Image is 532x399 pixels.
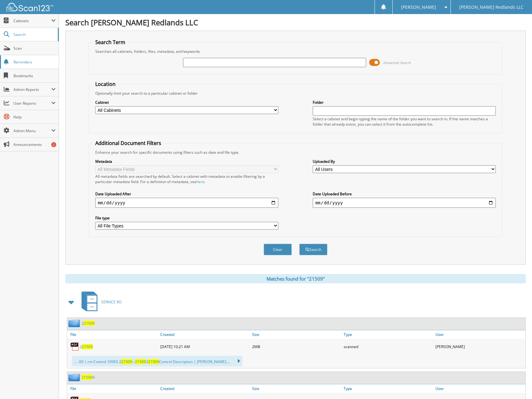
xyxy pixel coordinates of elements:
[82,321,95,326] a: 221509
[251,384,342,393] a: Size
[6,3,53,11] img: scan123-logo-white.svg
[70,342,80,351] img: PDF.png
[342,384,434,393] a: Type
[92,39,128,46] legend: Search Term
[196,179,205,184] a: here
[13,18,51,23] span: Cabinets
[92,49,499,54] div: Searches all cabinets, folders, files, metadata, and keywords
[13,73,56,78] span: Bookmarks
[434,340,525,353] div: [PERSON_NAME]
[13,114,56,120] span: Help
[13,32,55,37] span: Search
[95,100,278,105] label: Cabinet
[68,373,82,381] img: folder2.png
[313,198,496,208] input: end
[65,17,526,27] h1: Search [PERSON_NAME] Redlands LLC
[313,100,496,105] label: Folder
[434,384,525,393] a: User
[313,159,496,164] label: Uploaded By
[82,375,95,380] a: 215094
[251,330,342,339] a: Size
[92,81,119,87] legend: Location
[135,359,146,364] span: 21509
[95,191,278,197] label: Date Uploaded After
[67,330,159,339] a: File
[313,116,496,127] div: Select a cabinet and begin typing the name of the folder you want to search in. If the name match...
[92,150,499,155] div: Enhance your search for specific documents using filters such as date and file type.
[313,191,496,197] label: Date Uploaded Before
[67,384,159,393] a: File
[72,356,242,367] div: ... .00 | rm Control 10965 2 ::: 2 Control Description | [PERSON_NAME]....
[78,290,122,314] a: SERVICE RO
[92,91,499,96] div: Optionally limit your search to a particular cabinet or folder
[13,128,51,133] span: Admin Menu
[82,375,92,380] span: 21509
[459,5,524,9] span: [PERSON_NAME] Redlands LLC
[148,359,159,364] span: 21509
[95,174,278,184] div: All metadata fields are searched by default. Select a cabinet with metadata to enable filtering b...
[159,384,250,393] a: Created
[13,87,51,92] span: Admin Reports
[95,159,278,164] label: Metadata
[13,46,56,51] span: Scan
[342,340,434,353] div: scanned
[434,330,525,339] a: User
[342,330,434,339] a: Type
[51,142,56,147] div: 2
[401,5,436,9] span: [PERSON_NAME]
[101,299,122,305] span: SERVICE RO
[68,319,82,327] img: folder2.png
[95,215,278,221] label: File type
[251,340,342,353] div: 2MB
[80,344,93,349] a: 221509
[82,344,93,349] span: 21509
[383,60,411,65] span: Advanced Search
[121,359,132,364] span: 21509
[92,140,164,147] legend: Additional Document Filters
[159,340,250,353] div: [DATE] 10:21 AM
[65,274,526,283] div: Matches found for "21509"
[299,244,327,255] button: Search
[159,330,250,339] a: Created
[84,321,95,326] span: 21509
[13,59,56,65] span: Reminders
[95,198,278,208] input: start
[264,244,292,255] button: Clear
[13,101,51,106] span: User Reports
[13,142,56,147] span: Announcements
